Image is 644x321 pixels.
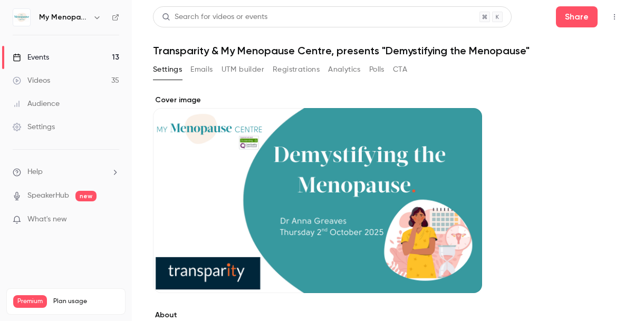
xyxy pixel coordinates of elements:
label: About [153,310,482,320]
div: Audience [13,99,60,109]
button: Share [556,6,598,27]
h6: My Menopause Centre [39,12,89,23]
div: Videos [13,75,50,86]
button: CTA [393,61,407,78]
span: Premium [13,295,47,308]
button: Settings [153,61,182,78]
div: Settings [13,122,55,132]
span: Plan usage [53,297,119,306]
h1: Transparity & My Menopause Centre, presents "Demystifying the Menopause" [153,44,623,57]
span: What's new [27,214,67,225]
section: Cover image [153,95,482,293]
button: Analytics [328,61,361,78]
a: SpeakerHub [27,190,69,201]
span: Help [27,167,43,178]
div: Search for videos or events [162,12,267,23]
button: UTM builder [222,61,264,78]
iframe: Noticeable Trigger [107,215,119,225]
span: new [75,191,97,201]
div: Events [13,52,49,63]
li: help-dropdown-opener [13,167,119,178]
button: Polls [369,61,385,78]
button: Emails [190,61,213,78]
img: My Menopause Centre [13,9,30,26]
button: Registrations [273,61,320,78]
label: Cover image [153,95,482,105]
